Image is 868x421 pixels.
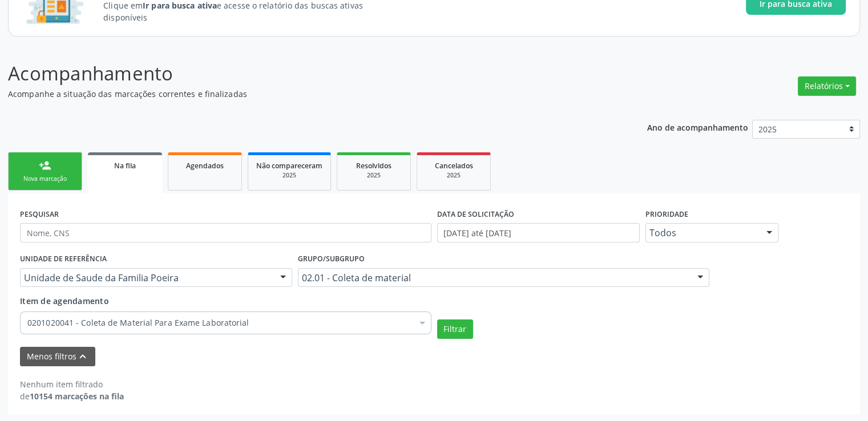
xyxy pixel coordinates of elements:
label: Prioridade [645,205,688,223]
label: Grupo/Subgrupo [298,250,365,268]
label: PESQUISAR [20,205,59,223]
i: keyboard_arrow_up [76,350,89,363]
span: Item de agendamento [20,295,109,306]
span: Na fila [114,161,136,171]
label: UNIDADE DE REFERÊNCIA [20,250,107,268]
button: Menos filtroskeyboard_arrow_up [20,347,95,367]
span: Resolvidos [356,161,391,171]
span: Agendados [186,161,224,171]
span: 0201020041 - Coleta de Material Para Exame Laboratorial [27,317,413,329]
p: Ano de acompanhamento [647,120,748,134]
p: Acompanhamento [8,59,604,88]
div: 2025 [345,171,402,180]
strong: 10154 marcações na fila [30,391,124,402]
button: Relatórios [798,76,856,96]
div: Nenhum item filtrado [20,378,124,390]
p: Acompanhe a situação das marcações correntes e finalizadas [8,88,604,100]
span: Não compareceram [256,161,322,171]
div: person_add [39,159,51,172]
input: Nome, CNS [20,223,431,242]
span: Todos [649,227,756,238]
button: Filtrar [437,319,473,339]
label: DATA DE SOLICITAÇÃO [437,205,514,223]
span: Unidade de Saude da Familia Poeira [24,272,269,284]
input: Selecione um intervalo [437,223,640,242]
span: 02.01 - Coleta de material [302,272,686,284]
div: de [20,390,124,402]
span: Cancelados [435,161,473,171]
div: Nova marcação [17,175,74,183]
div: 2025 [425,171,482,180]
div: 2025 [256,171,322,180]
